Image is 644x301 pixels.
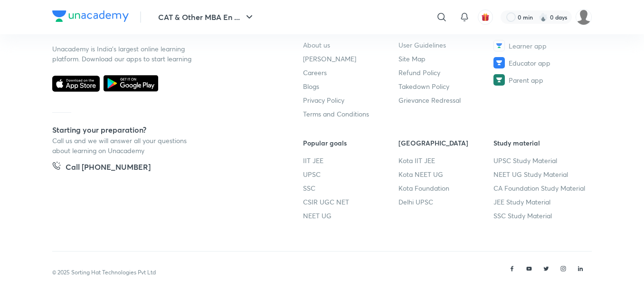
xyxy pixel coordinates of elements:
[303,211,398,221] a: NEET UG
[52,44,195,64] p: Unacademy is India’s largest online learning platform. Download our apps to start learning
[303,109,398,119] a: Terms and Conditions
[303,155,398,165] a: IIT JEE
[493,183,589,193] a: CA Foundation Study Material
[576,9,592,25] img: subham agarwal
[303,40,398,50] a: About us
[303,138,398,148] h6: Popular goals
[493,74,505,86] img: Parent app
[398,40,494,50] a: User Guidelines
[539,12,548,22] img: streak
[303,169,398,179] a: UPSC
[509,58,550,68] span: Educator app
[493,74,589,86] a: Parent app
[478,10,493,25] button: avatar
[398,197,494,207] a: Delhi UPSC
[493,138,589,148] h6: Study material
[303,68,327,78] span: Careers
[493,211,589,221] a: SSC Study Material
[493,40,505,51] img: Learner app
[509,41,547,51] span: Learner app
[493,197,589,207] a: JEE Study Material
[481,13,490,21] img: avatar
[303,197,398,207] a: CSIR UGC NET
[493,57,505,68] img: Educator app
[303,68,398,78] a: Careers
[398,155,494,165] a: Kota IIT JEE
[493,169,589,179] a: NEET UG Study Material
[398,169,494,179] a: Kota NEET UG
[398,183,494,193] a: Kota Foundation
[52,268,156,277] p: © 2025 Sorting Hat Technologies Pvt Ltd
[52,124,273,136] h5: Starting your preparation?
[398,138,494,148] h6: [GEOGRAPHIC_DATA]
[493,40,589,51] a: Learner app
[493,57,589,68] a: Educator app
[303,183,398,193] a: SSC
[52,10,129,24] a: Company Logo
[66,161,151,175] h5: Call [PHONE_NUMBER]
[52,161,151,175] a: Call [PHONE_NUMBER]
[152,8,261,27] button: CAT & Other MBA En ...
[509,75,543,85] span: Parent app
[493,155,589,165] a: UPSC Study Material
[398,54,494,64] a: Site Map
[398,95,494,105] a: Grievance Redressal
[303,54,398,64] a: [PERSON_NAME]
[52,136,195,155] p: Call us and we will answer all your questions about learning on Unacademy
[303,81,398,91] a: Blogs
[398,81,494,91] a: Takedown Policy
[303,95,398,105] a: Privacy Policy
[52,10,129,22] img: Company Logo
[398,68,494,78] a: Refund Policy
